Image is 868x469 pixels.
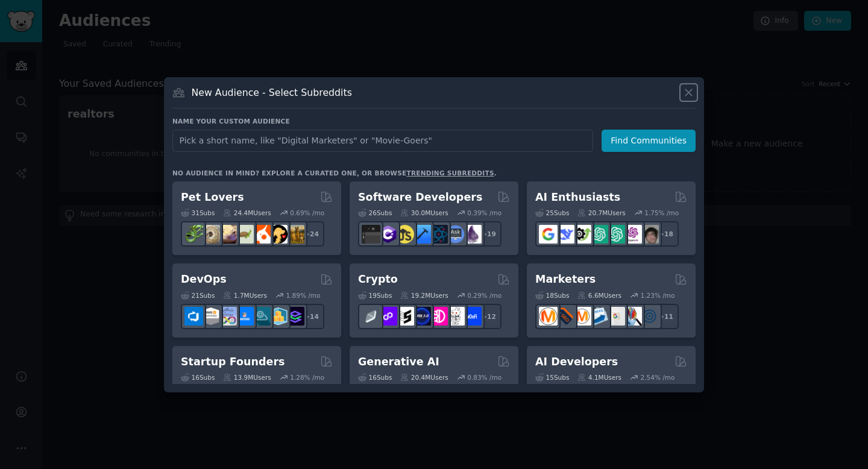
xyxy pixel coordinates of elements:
div: 31 Sub s [181,209,215,217]
img: Emailmarketing [590,307,608,326]
img: content_marketing [539,307,558,326]
img: learnjavascript [395,225,414,244]
div: 16 Sub s [181,373,215,382]
div: 0.29 % /mo [467,291,502,300]
div: 26 Sub s [358,209,392,217]
div: 6.6M Users [577,291,621,300]
img: defiblockchain [429,307,448,326]
div: 1.75 % /mo [644,209,679,217]
button: Find Communities [602,130,696,152]
div: 18 Sub s [535,291,569,300]
img: OnlineMarketing [640,307,659,326]
div: 0.39 % /mo [467,209,502,217]
img: 0xPolygon [379,307,397,326]
div: 1.7M Users [223,291,267,300]
img: ArtificalIntelligence [640,225,659,244]
img: aws_cdk [269,307,288,326]
img: Docker_DevOps [218,307,237,326]
img: CryptoNews [446,307,465,326]
img: AskComputerScience [446,225,465,244]
img: MarketingResearch [623,307,642,326]
div: 19.2M Users [400,291,448,300]
div: 1.23 % /mo [641,291,675,300]
h2: Crypto [358,272,398,287]
div: 0.83 % /mo [467,373,502,382]
img: bigseo [556,307,574,326]
div: 30.0M Users [400,209,448,217]
img: AWS_Certified_Experts [201,307,220,326]
img: GoogleGeminiAI [539,225,558,244]
a: trending subreddits [406,169,494,177]
div: 4.1M Users [577,373,621,382]
img: software [362,225,380,244]
div: + 24 [299,221,324,247]
h3: Name your custom audience [172,117,696,125]
div: 20.7M Users [577,209,625,217]
div: 2.54 % /mo [641,373,675,382]
div: 1.89 % /mo [286,291,321,300]
div: 15 Sub s [535,373,569,382]
h2: Startup Founders [181,354,285,370]
img: googleads [606,307,625,326]
input: Pick a short name, like "Digital Marketers" or "Movie-Goers" [172,130,593,152]
h2: DevOps [181,272,227,287]
img: DevOpsLinks [235,307,254,326]
img: ethstaker [395,307,414,326]
img: iOSProgramming [412,225,431,244]
img: platformengineering [252,307,271,326]
img: AskMarketing [573,307,591,326]
div: 16 Sub s [358,373,392,382]
h2: AI Developers [535,354,618,370]
img: csharp [379,225,397,244]
img: ballpython [201,225,220,244]
img: PetAdvice [269,225,288,244]
img: cockatiel [252,225,271,244]
h2: Pet Lovers [181,190,244,205]
img: ethfinance [362,307,380,326]
div: 1.28 % /mo [290,373,324,382]
div: + 18 [653,221,679,247]
h2: Software Developers [358,190,482,205]
img: elixir [463,225,482,244]
img: leopardgeckos [218,225,237,244]
img: AItoolsCatalog [573,225,591,244]
img: turtle [235,225,254,244]
img: PlatformEngineers [286,307,304,326]
div: 13.9M Users [223,373,271,382]
div: 19 Sub s [358,291,392,300]
img: DeepSeek [556,225,574,244]
img: reactnative [429,225,448,244]
img: azuredevops [184,307,203,326]
img: dogbreed [286,225,304,244]
h2: AI Enthusiasts [535,190,620,205]
img: web3 [412,307,431,326]
div: 0.69 % /mo [290,209,324,217]
div: + 12 [476,304,502,329]
div: + 19 [476,221,502,247]
img: defi_ [463,307,482,326]
img: herpetology [184,225,203,244]
div: 24.4M Users [223,209,271,217]
img: chatgpt_promptDesign [590,225,608,244]
h3: New Audience - Select Subreddits [192,86,352,99]
div: 21 Sub s [181,291,215,300]
img: OpenAIDev [623,225,642,244]
div: 20.4M Users [400,373,448,382]
h2: Marketers [535,272,596,287]
div: No audience in mind? Explore a curated one, or browse . [172,169,497,177]
h2: Generative AI [358,354,439,370]
div: + 11 [653,304,679,329]
div: + 14 [299,304,324,329]
div: 25 Sub s [535,209,569,217]
img: chatgpt_prompts_ [606,225,625,244]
